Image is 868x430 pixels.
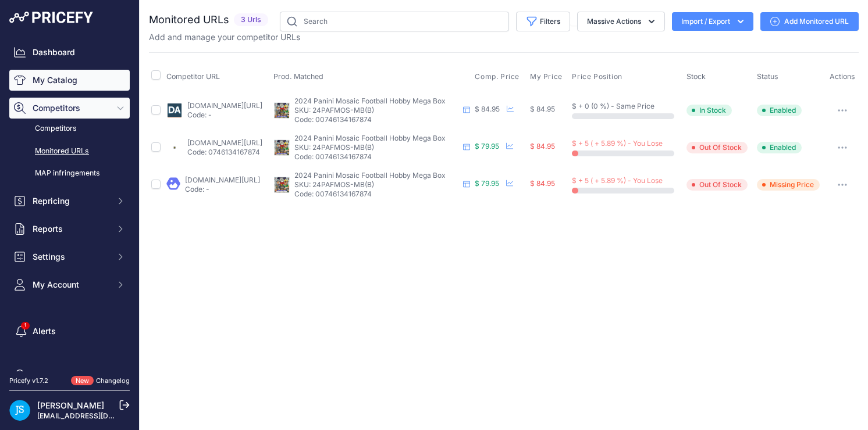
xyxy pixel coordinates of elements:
[572,72,624,81] button: Price Position
[149,12,229,28] h2: Monitored URLs
[9,119,130,139] a: Competitors
[33,279,109,291] span: My Account
[530,72,563,81] span: My Price
[33,251,109,263] span: Settings
[185,175,260,184] a: [DOMAIN_NAME][URL]
[187,138,262,147] a: [DOMAIN_NAME][URL]
[530,105,555,113] span: $ 84.95
[37,411,159,420] a: [EMAIL_ADDRESS][DOMAIN_NAME]
[9,191,130,212] button: Repricing
[530,72,565,81] button: My Price
[672,12,753,31] button: Import / Export
[9,70,130,91] a: My Catalog
[9,246,130,267] button: Settings
[530,142,555,150] span: $ 84.95
[760,12,859,31] a: Add Monitored URL
[187,101,262,110] a: [DOMAIN_NAME][URL]
[187,148,262,157] p: Code: 0746134167874
[757,72,778,81] span: Status
[187,110,262,120] p: Code: -
[33,102,109,114] span: Competitors
[9,376,48,386] div: Pricefy v1.7.2
[686,179,748,191] span: Out Of Stock
[830,72,855,81] span: Actions
[757,105,802,116] span: Enabled
[294,152,458,162] p: Code: 00746134167874
[572,139,663,148] span: $ + 5 ( + 5.89 %) - You Lose
[37,400,104,410] a: [PERSON_NAME]
[9,218,130,239] button: Reports
[294,96,446,105] span: 2024 Panini Mosaic Football Hobby Mega Box
[294,180,458,189] p: SKU: 24PAFMOS-MB(B)
[572,102,654,110] span: $ + 0 (0 %) - Same Price
[757,142,802,153] span: Enabled
[9,12,93,23] img: Pricefy Logo
[185,185,260,194] p: Code: -
[294,171,446,180] span: 2024 Panini Mosaic Football Hobby Mega Box
[572,72,622,81] span: Price Position
[294,106,458,115] p: SKU: 24PAFMOS-MB(B)
[475,142,499,150] span: $ 79.95
[9,42,130,386] nav: Sidebar
[475,105,500,113] span: $ 84.95
[96,377,130,385] a: Changelog
[9,141,130,162] a: Monitored URLs
[686,72,706,81] span: Stock
[234,13,268,27] span: 3 Urls
[530,179,555,188] span: $ 84.95
[294,134,446,142] span: 2024 Panini Mosaic Football Hobby Mega Box
[686,105,732,116] span: In Stock
[294,115,458,124] p: Code: 00746134167874
[475,72,520,81] span: Comp. Price
[577,12,665,31] button: Massive Actions
[572,176,663,185] span: $ + 5 ( + 5.89 %) - You Lose
[686,142,748,153] span: Out Of Stock
[9,365,130,386] a: Suggest a feature
[280,12,509,31] input: Search
[516,12,570,31] button: Filters
[294,189,458,199] p: Code: 00746134167874
[71,376,94,386] span: New
[9,274,130,295] button: My Account
[475,72,522,81] button: Comp. Price
[9,163,130,184] a: MAP infringements
[757,179,820,191] span: Missing Price
[33,223,109,235] span: Reports
[149,31,300,43] p: Add and manage your competitor URLs
[475,179,499,188] span: $ 79.95
[9,321,130,342] a: Alerts
[273,72,323,81] span: Prod. Matched
[166,72,220,81] span: Competitor URL
[33,195,109,207] span: Repricing
[9,42,130,63] a: Dashboard
[294,143,458,152] p: SKU: 24PAFMOS-MB(B)
[9,98,130,119] button: Competitors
